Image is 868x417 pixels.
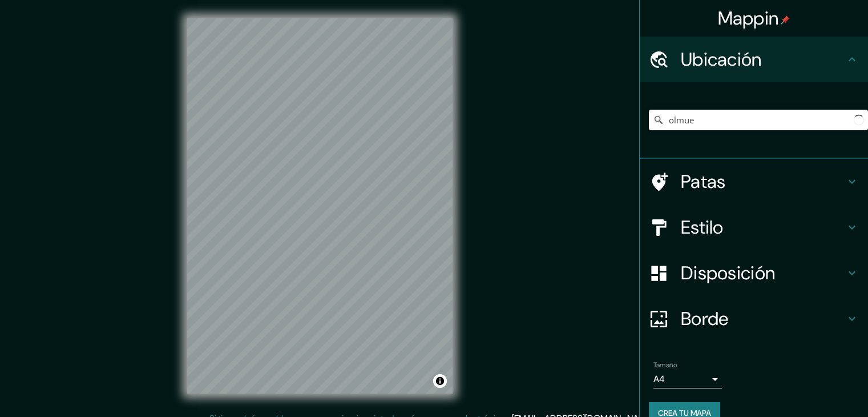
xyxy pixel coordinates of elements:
div: Disposición [640,250,868,296]
font: Tamaño [653,360,677,370]
font: A4 [653,373,665,385]
div: Ubicación [640,37,868,82]
font: Patas [681,170,726,194]
div: Estilo [640,205,868,250]
input: Elige tu ciudad o zona [649,110,868,130]
font: Disposición [681,261,775,285]
div: Borde [640,296,868,342]
font: Estilo [681,215,724,239]
div: A4 [653,370,722,388]
img: pin-icon.png [781,15,790,25]
canvas: Mapa [187,18,453,394]
iframe: Lanzador de widgets de ayuda [766,372,855,404]
button: Activar o desactivar atribución [433,374,447,388]
font: Ubicación [681,47,762,71]
font: Mappin [718,6,779,30]
div: Patas [640,159,868,205]
font: Borde [681,307,729,331]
